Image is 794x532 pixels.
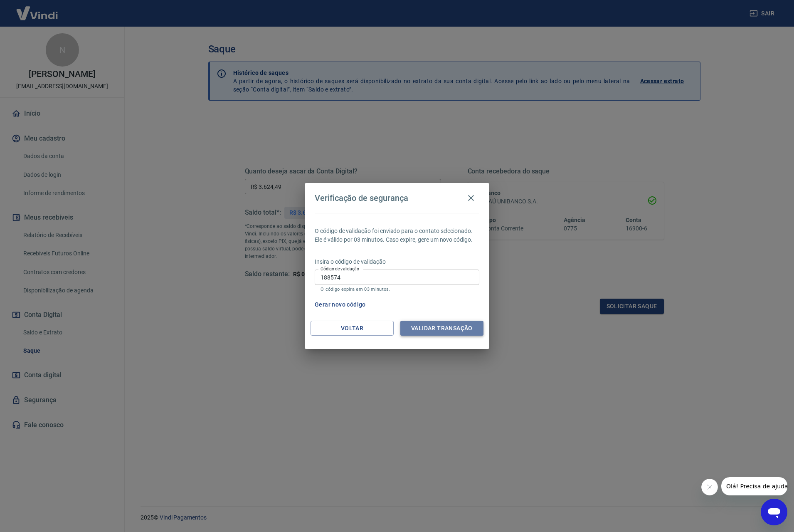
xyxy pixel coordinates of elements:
p: Insira o código de validação [315,257,479,266]
button: Validar transação [400,321,483,336]
iframe: Botão para abrir a janela de mensagens [761,499,787,525]
p: O código expira em 03 minutos. [321,287,473,292]
button: Voltar [311,321,394,336]
button: Gerar novo código [311,297,369,312]
h4: Verificação de segurança [315,193,408,203]
iframe: Fechar mensagem [701,479,718,495]
iframe: Mensagem da empresa [721,477,787,495]
label: Código de validação [321,266,359,272]
span: Olá! Precisa de ajuda? [5,6,70,12]
p: O código de validação foi enviado para o contato selecionado. Ele é válido por 03 minutos. Caso e... [315,227,479,244]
